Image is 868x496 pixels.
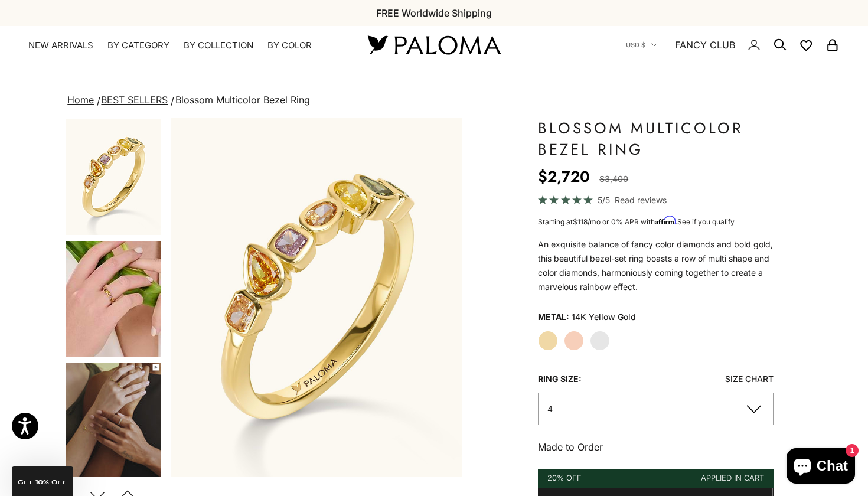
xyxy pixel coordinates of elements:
button: Go to item 5 [65,240,162,358]
a: 5/5 Read reviews [538,193,774,207]
span: USD $ [626,40,645,50]
a: BEST SELLERS [101,94,168,106]
nav: Primary navigation [28,40,340,51]
span: $118 [573,217,588,226]
span: 5/5 [598,193,610,207]
p: FREE Worldwide Shipping [376,5,492,21]
div: Applied in cart [701,472,764,484]
legend: Ring Size: [538,370,582,388]
span: 4 [547,404,553,414]
summary: By Collection [184,40,253,51]
span: Starting at /mo or 0% APR with . [538,217,735,226]
a: Size Chart [725,374,774,384]
sale-price: $2,720 [538,165,590,188]
img: #YellowGold [66,119,161,235]
p: An exquisite balance of fancy color diamonds and bold gold, this beautiful bezel-set ring boasts ... [538,237,774,294]
h1: Blossom Multicolor Bezel Ring [538,118,774,160]
a: NEW ARRIVALS [28,40,93,51]
div: GET 10% Off [12,466,73,496]
div: Item 1 of 16 [171,118,462,477]
nav: Secondary navigation [626,26,840,64]
variant-option-value: 14K Yellow Gold [572,308,636,326]
div: 20% Off [547,472,582,484]
span: GET 10% Off [18,479,68,485]
img: #YellowGold [171,118,462,477]
p: Made to Order [538,439,774,455]
button: 4 [538,393,774,425]
button: Go to item 6 [65,361,162,481]
inbox-online-store-chat: Shopify online store chat [783,448,859,487]
a: Home [67,94,94,106]
button: Go to item 1 [65,118,162,236]
a: See if you qualify - Learn more about Affirm Financing (opens in modal) [677,217,735,226]
summary: By Category [107,40,169,51]
img: #YellowGold #RoseGold #WhiteGold [66,363,161,479]
legend: Metal: [538,308,569,326]
summary: By Color [267,40,312,51]
compare-at-price: $3,400 [599,172,628,186]
span: Affirm [655,216,676,225]
span: Read reviews [615,193,667,207]
img: #YellowGold #RoseGold #WhiteGold [66,241,161,357]
a: FANCY CLUB [675,37,735,53]
nav: breadcrumbs [65,92,803,109]
span: Blossom Multicolor Bezel Ring [175,94,310,106]
button: USD $ [626,40,657,50]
